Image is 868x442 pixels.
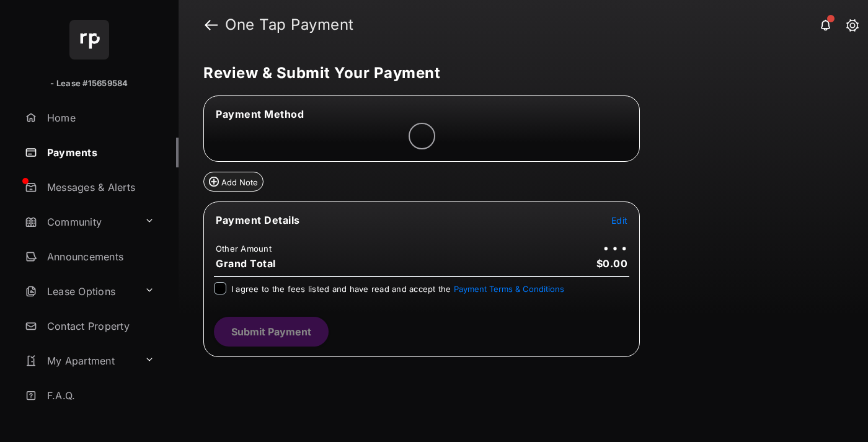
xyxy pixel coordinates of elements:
span: Payment Details [216,214,300,226]
a: Community [20,207,139,237]
a: Home [20,103,179,133]
img: svg+xml;base64,PHN2ZyB4bWxucz0iaHR0cDovL3d3dy53My5vcmcvMjAwMC9zdmciIHdpZHRoPSI2NCIgaGVpZ2h0PSI2NC... [69,20,109,60]
a: My Apartment [20,346,139,376]
a: Lease Options [20,276,139,306]
a: Announcements [20,242,179,272]
span: I agree to the fees listed and have read and accept the [231,284,564,294]
span: $0.00 [596,257,628,270]
button: Add Note [203,172,263,192]
span: Grand Total [216,257,276,270]
strong: One Tap Payment [225,17,354,32]
a: Payments [20,138,179,167]
span: Payment Method [216,108,304,120]
td: Other Amount [215,243,272,254]
a: Contact Property [20,311,179,341]
h5: Review & Submit Your Payment [203,66,833,81]
a: F.A.Q. [20,381,179,410]
a: Messages & Alerts [20,172,179,202]
p: - Lease #15659584 [50,77,128,90]
button: Submit Payment [214,317,329,347]
button: I agree to the fees listed and have read and accept the [454,284,564,294]
button: Edit [611,214,627,226]
span: Edit [611,215,627,226]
